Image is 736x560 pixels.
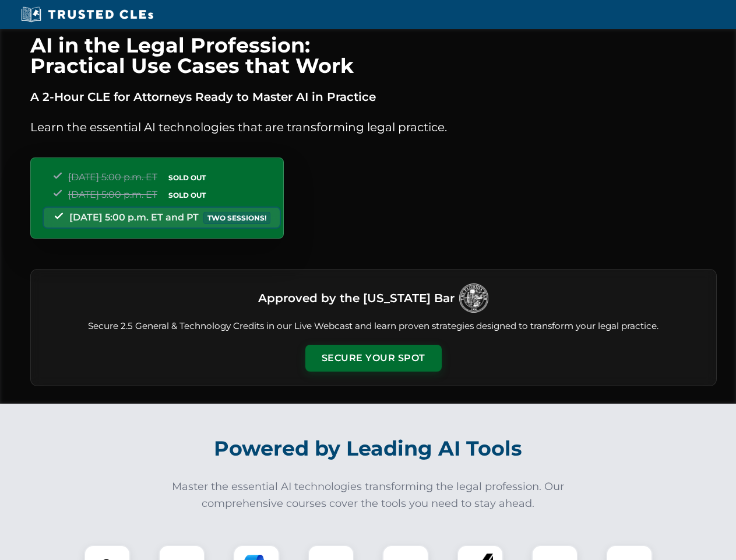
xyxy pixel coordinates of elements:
p: Master the essential AI technologies transforming the legal profession. Our comprehensive courses... [164,478,572,512]
h3: Approved by the [US_STATE] Bar [258,288,455,309]
img: Logo [459,283,488,313]
p: A 2-Hour CLE for Attorneys Ready to Master AI in Practice [30,87,717,106]
h2: Powered by Leading AI Tools [45,428,691,469]
p: Learn the essential AI technologies that are transforming legal practice. [30,118,717,136]
span: SOLD OUT [164,189,210,201]
h1: AI in the Legal Profession: Practical Use Cases that Work [30,35,717,76]
span: [DATE] 5:00 p.m. ET [68,171,157,183]
span: SOLD OUT [164,171,210,184]
img: Trusted CLEs [17,6,157,23]
span: [DATE] 5:00 p.m. ET [68,189,157,200]
button: Secure Your Spot [305,345,442,372]
p: Secure 2.5 General & Technology Credits in our Live Webcast and learn proven strategies designed ... [45,320,702,333]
